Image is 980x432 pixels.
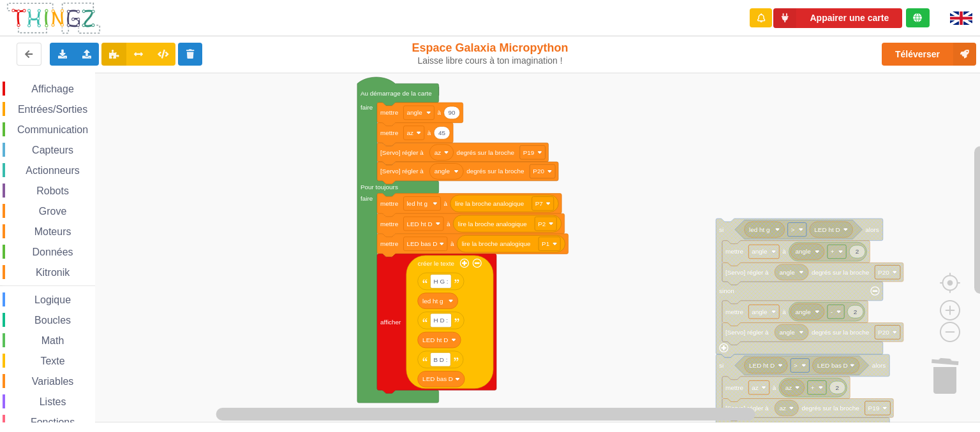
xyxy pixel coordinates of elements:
text: [Servo] régler à [725,405,769,412]
text: B D : [433,356,447,363]
text: mettre [380,220,399,227]
text: mettre [380,109,399,116]
text: LED bas D [817,362,848,369]
text: 2 [856,248,859,255]
text: P1 [542,240,550,247]
text: led ht g [406,200,427,207]
img: thingz_logo.png [6,1,101,35]
text: LED bas D [406,240,437,247]
text: alors [872,362,886,369]
text: angle [752,308,768,315]
text: à [773,384,776,391]
div: Espace Galaxia Micropython [406,41,574,66]
text: az [434,149,442,156]
text: Pour toujours [360,184,398,191]
text: si [719,362,724,369]
text: créer le texte [418,260,455,267]
text: angle [752,248,768,255]
button: Appairer une carte [773,8,902,28]
span: Logique [33,294,73,305]
text: mettre [380,200,399,207]
text: P19 [868,405,880,412]
span: Listes [38,396,68,407]
text: P7 [535,200,544,207]
text: ‏> [794,362,798,369]
text: az [752,384,759,391]
text: LED ht D [406,220,432,227]
text: 45 [438,129,446,136]
text: à [437,109,441,116]
text: [Servo] régler à [380,168,424,175]
text: Au démarrage de la carte [360,90,432,97]
text: si [719,226,724,233]
text: [Servo] régler à [725,269,769,276]
text: degrés sur la broche [812,329,870,336]
text: az [780,405,787,412]
text: angle [780,329,796,336]
img: gb.png [950,11,972,25]
text: à [450,240,454,247]
text: mettre [725,308,744,315]
span: Communication [15,124,90,135]
text: mettre [725,248,744,255]
text: LED ht D [814,226,840,233]
span: Capteurs [30,145,75,155]
span: Affichage [29,83,75,94]
text: P2 [538,220,546,227]
text: angle [795,308,811,315]
text: H D : [433,317,448,324]
text: + [831,248,835,255]
text: az [406,129,413,136]
text: led ht g [422,298,443,305]
text: P19 [523,149,535,156]
text: à [782,308,786,315]
text: degrés sur la broche [466,168,524,175]
text: az [785,384,792,391]
text: angle [434,168,450,175]
text: à [427,129,431,136]
text: mettre [380,240,399,247]
text: afficher [380,319,401,326]
text: [Servo] régler à [725,329,769,336]
text: mettre [380,129,399,136]
text: alors [865,226,879,233]
text: - [831,308,833,315]
text: mettre [725,384,744,391]
text: ‏> [791,226,795,233]
span: Moteurs [33,226,73,237]
span: Boucles [33,315,73,326]
text: à [444,200,448,207]
span: Entrées/Sorties [16,104,89,115]
text: sinon [719,287,734,294]
text: degrés sur la broche [457,149,515,156]
text: 2 [854,308,857,315]
text: + [811,384,815,391]
text: P20 [533,168,544,175]
div: Tu es connecté au serveur de création de Thingz [906,8,930,27]
text: 2 [836,384,840,391]
text: P20 [878,269,889,276]
span: Fonctions [29,417,77,428]
text: faire [360,194,373,201]
text: LED ht D [749,362,775,369]
span: Grove [37,206,69,217]
text: P20 [878,329,889,336]
text: lire la broche analogique [458,220,527,227]
span: Robots [34,185,71,196]
span: Actionneurs [24,165,82,176]
text: [Servo] régler à [380,149,424,156]
text: led ht g [749,226,770,233]
span: Texte [38,356,66,366]
text: faire [360,104,373,111]
text: LED bas D [422,375,453,382]
text: à [447,220,450,227]
text: lire la broche analogique [462,240,531,247]
span: Math [40,335,66,346]
div: Laisse libre cours à ton imagination ! [406,55,574,66]
text: LED ht D [422,336,448,343]
span: Kitronik [34,267,71,278]
text: degrés sur la broche [801,405,859,412]
text: degrés sur la broche [812,269,870,276]
text: 90 [449,109,456,116]
text: H G : [433,278,448,285]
